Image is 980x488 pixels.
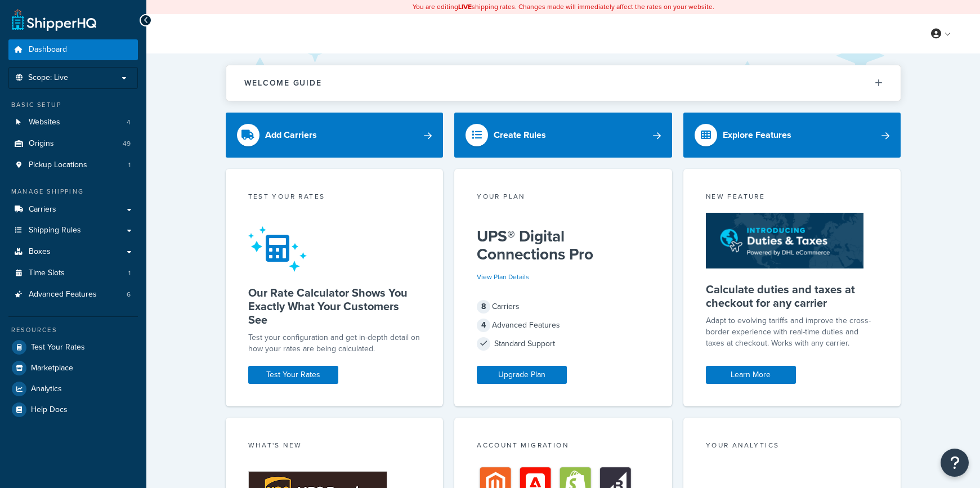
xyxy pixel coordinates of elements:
[248,286,421,326] h5: Our Rate Calculator Shows You Exactly What Your Customers See
[8,112,138,133] li: Websites
[477,440,650,453] div: Account Migration
[123,139,131,149] span: 49
[128,268,131,278] span: 1
[8,241,138,262] a: Boxes
[8,284,138,305] a: Advanced Features6
[265,127,317,143] div: Add Carriers
[127,290,131,299] span: 6
[248,440,421,453] div: What's New
[248,191,421,204] div: Test your rates
[29,290,97,299] span: Advanced Features
[8,284,138,305] li: Advanced Features
[29,205,56,214] span: Carriers
[477,191,650,204] div: Your Plan
[941,449,969,477] button: Open Resource Center
[8,187,138,196] div: Manage Shipping
[8,199,138,220] a: Carriers
[29,226,81,235] span: Shipping Rules
[28,73,68,83] span: Scope: Live
[458,2,472,12] b: LIVE
[477,317,650,333] div: Advanced Features
[477,272,529,282] a: View Plan Details
[8,112,138,133] a: Websites4
[226,113,444,158] a: Add Carriers
[8,263,138,284] li: Time Slots
[706,315,879,349] p: Adapt to evolving tariffs and improve the cross-border experience with real-time duties and taxes...
[706,440,879,453] div: Your Analytics
[29,268,65,278] span: Time Slots
[8,358,138,378] a: Marketplace
[248,366,338,384] a: Test Your Rates
[683,113,901,158] a: Explore Features
[706,283,879,310] h5: Calculate duties and taxes at checkout for any carrier
[29,139,54,149] span: Origins
[494,127,546,143] div: Create Rules
[226,65,901,101] button: Welcome Guide
[8,100,138,110] div: Basic Setup
[29,247,51,257] span: Boxes
[8,133,138,154] li: Origins
[477,336,650,352] div: Standard Support
[477,319,490,332] span: 4
[29,118,60,127] span: Websites
[127,118,131,127] span: 4
[706,191,879,204] div: New Feature
[8,325,138,335] div: Resources
[128,160,131,170] span: 1
[31,364,73,373] span: Marketplace
[8,220,138,241] a: Shipping Rules
[8,379,138,399] a: Analytics
[8,155,138,176] li: Pickup Locations
[454,113,672,158] a: Create Rules
[31,384,62,394] span: Analytics
[477,366,567,384] a: Upgrade Plan
[706,366,796,384] a: Learn More
[477,300,490,314] span: 8
[8,400,138,420] a: Help Docs
[8,133,138,154] a: Origins49
[244,79,322,87] h2: Welcome Guide
[248,332,421,355] div: Test your configuration and get in-depth detail on how your rates are being calculated.
[477,227,650,263] h5: UPS® Digital Connections Pro
[8,155,138,176] a: Pickup Locations1
[723,127,791,143] div: Explore Features
[31,343,85,352] span: Test Your Rates
[8,337,138,357] a: Test Your Rates
[29,160,87,170] span: Pickup Locations
[31,405,68,415] span: Help Docs
[477,299,650,315] div: Carriers
[8,263,138,284] a: Time Slots1
[8,39,138,60] a: Dashboard
[29,45,67,55] span: Dashboard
